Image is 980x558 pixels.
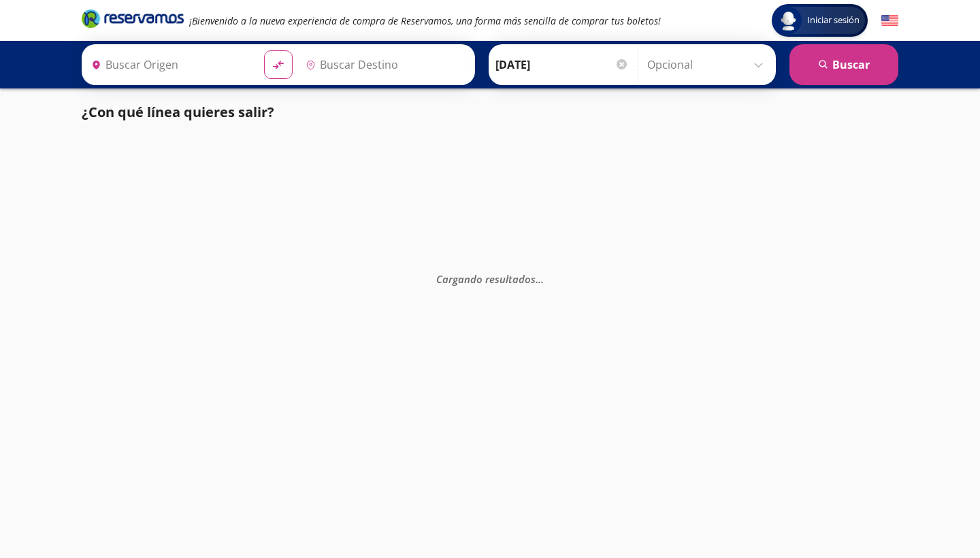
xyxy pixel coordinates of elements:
i: Brand Logo [82,8,184,29]
input: Buscar Destino [300,48,468,82]
input: Buscar Origen [86,48,253,82]
span: . [538,272,541,286]
input: Opcional [647,48,769,82]
em: ¡Bienvenido a la nueva experiencia de compra de Reservamos, una forma más sencilla de comprar tus... [189,14,661,27]
button: English [881,12,898,29]
p: ¿Con qué línea quieres salir? [82,102,274,122]
input: Elegir Fecha [495,48,629,82]
a: Brand Logo [82,8,184,33]
em: Cargando resultados [436,272,544,286]
span: . [536,272,538,286]
button: Buscar [789,44,898,85]
span: . [541,272,544,286]
span: Iniciar sesión [802,14,865,27]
